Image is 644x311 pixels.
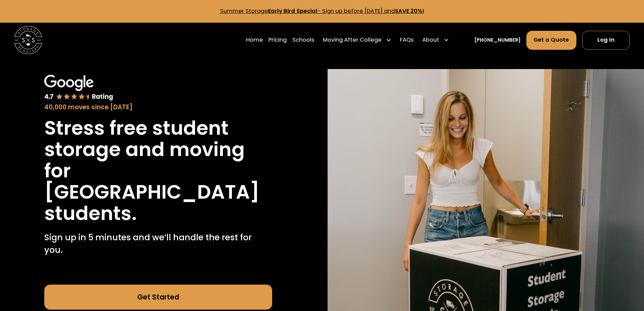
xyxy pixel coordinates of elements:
[292,30,314,50] a: Schools
[44,103,272,112] div: 40,000 moves since [DATE]
[474,37,521,44] a: [PHONE_NUMBER]
[44,181,260,203] h1: [GEOGRAPHIC_DATA]
[400,30,414,50] a: FAQs
[526,31,577,50] a: Get a Quote
[44,231,272,257] p: Sign up in 5 minutes and we’ll handle the rest for you.
[246,30,263,50] a: Home
[44,117,272,181] h1: Stress free student storage and moving for
[268,30,287,50] a: Pricing
[422,36,439,44] div: About
[44,203,137,224] h1: students.
[582,31,630,50] a: Log In
[44,75,113,101] img: Google 4.7 star rating
[420,30,452,50] div: About
[320,30,395,50] div: Moving After College
[268,7,317,15] strong: Early Bird Special
[14,26,42,54] a: home
[395,7,424,15] strong: SAVE 20%!
[44,285,272,310] a: Get Started
[323,36,382,44] div: Moving After College
[220,7,424,15] a: Summer StorageEarly Bird Special- Sign up before [DATE] andSAVE 20%!
[14,26,42,54] img: Storage Scholars main logo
